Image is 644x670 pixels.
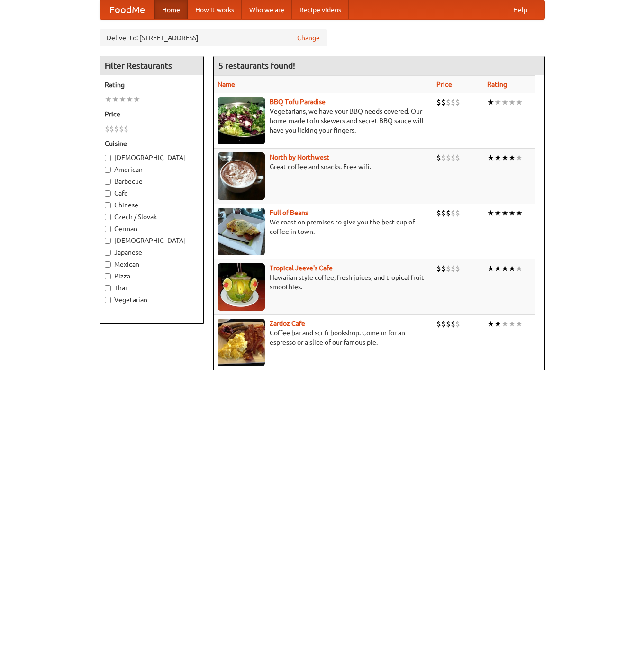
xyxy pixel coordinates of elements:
a: Help [506,0,535,19]
li: $ [436,152,441,163]
li: ★ [105,94,112,105]
input: Chinese [105,202,111,208]
img: beans.jpg [218,208,265,255]
input: Czech / Slovak [105,214,111,220]
li: ★ [494,208,501,218]
a: Rating [487,80,507,88]
li: ★ [487,152,494,163]
a: Who we are [242,0,292,19]
li: ★ [494,152,501,163]
h4: Filter Restaurants [100,56,203,75]
li: $ [446,97,451,107]
a: How it works [188,0,242,19]
li: ★ [501,152,508,163]
li: $ [105,124,109,134]
li: $ [455,319,460,329]
img: tofuparadise.jpg [218,97,265,144]
input: [DEMOGRAPHIC_DATA] [105,238,111,244]
a: Home [154,0,188,19]
a: Full of Beans [270,209,308,216]
label: Mexican [105,259,199,269]
img: zardoz.jpg [218,319,265,366]
li: $ [114,124,119,134]
img: jeeves.jpg [218,263,265,311]
li: ★ [501,208,508,218]
h5: Price [105,109,199,119]
img: north.jpg [218,152,265,200]
input: Japanese [105,250,111,256]
p: Vegetarians, we have your BBQ needs covered. Our home-made tofu skewers and secret BBQ sauce will... [218,107,429,135]
label: Pizza [105,271,199,281]
li: $ [436,319,441,329]
li: ★ [508,152,516,163]
li: ★ [126,94,133,105]
li: ★ [516,263,523,274]
li: $ [441,319,446,329]
label: Cafe [105,188,199,198]
p: Great coffee and snacks. Free wifi. [218,162,429,171]
li: ★ [494,97,501,107]
a: FoodMe [100,0,154,19]
li: $ [455,152,460,163]
li: $ [109,124,114,134]
input: [DEMOGRAPHIC_DATA] [105,155,111,161]
input: Barbecue [105,179,111,185]
input: Vegetarian [105,297,111,303]
p: Hawaiian style coffee, fresh juices, and tropical fruit smoothies. [218,273,429,292]
li: $ [455,97,460,107]
li: $ [436,208,441,218]
a: BBQ Tofu Paradise [270,98,326,106]
li: $ [446,152,451,163]
li: $ [455,208,460,218]
input: American [105,167,111,173]
p: Coffee bar and sci-fi bookshop. Come in for an espresso or a slice of our famous pie. [218,328,429,347]
li: $ [451,97,455,107]
a: North by Northwest [270,153,329,161]
li: ★ [508,97,516,107]
label: Thai [105,283,199,293]
li: ★ [487,97,494,107]
li: $ [451,208,455,218]
li: ★ [487,263,494,274]
li: ★ [501,97,508,107]
input: German [105,226,111,232]
li: $ [441,208,446,218]
li: $ [441,97,446,107]
label: Chinese [105,200,199,210]
a: Price [436,80,452,88]
li: ★ [516,152,523,163]
li: $ [446,208,451,218]
li: ★ [516,319,523,329]
li: ★ [501,263,508,274]
a: Recipe videos [292,0,349,19]
li: $ [446,319,451,329]
a: Zardoz Cafe [270,320,305,327]
label: [DEMOGRAPHIC_DATA] [105,236,199,245]
h5: Rating [105,80,199,89]
li: ★ [516,208,523,218]
li: ★ [487,319,494,329]
li: $ [451,263,455,274]
a: Tropical Jeeve's Cafe [270,264,333,272]
li: ★ [516,97,523,107]
li: $ [436,97,441,107]
li: $ [119,124,124,134]
div: Deliver to: [STREET_ADDRESS] [100,29,327,46]
label: American [105,165,199,174]
li: ★ [494,319,501,329]
label: German [105,224,199,233]
input: Thai [105,285,111,291]
li: ★ [508,263,516,274]
li: $ [451,319,455,329]
input: Mexican [105,261,111,268]
label: Vegetarian [105,295,199,304]
label: Japanese [105,248,199,257]
input: Cafe [105,190,111,197]
li: ★ [508,319,516,329]
label: Barbecue [105,177,199,186]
